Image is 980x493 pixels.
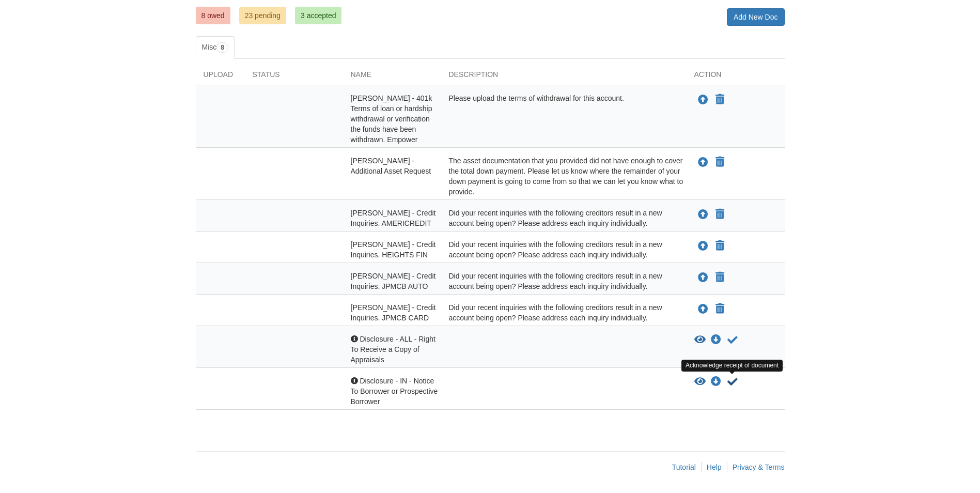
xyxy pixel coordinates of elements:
[441,271,687,291] div: Did your recent inquiries with the following creditors result in a new account being open? Please...
[216,42,228,53] span: 8
[697,302,709,316] button: Upload Destini Hampton - Credit Inquiries. JPMCB CARD
[697,93,709,106] button: Upload Destini Hampton - 401k Terms of loan or hardship withdrawal or verification the funds have...
[697,156,709,169] button: Upload Destini Hampton - Additional Asset Request
[351,335,435,364] span: Disclosure - ALL - Right To Receive a Copy of Appraisals
[714,94,725,106] button: Declare Destini Hampton - 401k Terms of loan or hardship withdrawal or verification the funds hav...
[714,156,725,168] button: Declare Destini Hampton - Additional Asset Request not applicable
[711,336,721,344] a: Download Disclosure - ALL - Right To Receive a Copy of Appraisals
[697,271,709,284] button: Upload Destini Hampton - Credit Inquiries. JPMCB AUTO
[707,463,722,471] a: Help
[351,272,436,290] span: [PERSON_NAME] - Credit Inquiries. JPMCB AUTO
[694,335,706,345] button: View Disclosure - ALL - Right To Receive a Copy of Appraisals
[687,69,785,85] div: Action
[711,378,721,386] a: Download Disclosure - IN - Notice To Borrower or Prospective Borrower
[196,36,235,59] a: Misc
[681,360,783,372] div: Acknowledge receipt of document
[351,377,438,406] span: Disclosure - IN - Notice To Borrower or Prospective Borrower
[351,240,436,259] span: [PERSON_NAME] - Credit Inquiries. HEIGHTS FIN
[441,93,687,145] div: Please upload the terms of withdrawal for this account.
[441,239,687,260] div: Did your recent inquiries with the following creditors result in a new account being open? Please...
[441,302,687,323] div: Did your recent inquiries with the following creditors result in a new account being open? Please...
[726,376,739,388] button: Acknowledge receipt of document
[196,69,245,85] div: Upload
[694,377,706,387] button: View Disclosure - IN - Notice To Borrower or Prospective Borrower
[714,208,725,221] button: Declare Destini Hampton - Credit Inquiries. AMERICREDIT not applicable
[697,208,709,221] button: Upload Destini Hampton - Credit Inquiries. AMERICREDIT
[714,303,725,315] button: Declare Destini Hampton - Credit Inquiries. JPMCB CARD not applicable
[697,239,709,253] button: Upload Destini Hampton - Credit Inquiries. HEIGHTS FIN
[351,94,432,144] span: [PERSON_NAME] - 401k Terms of loan or hardship withdrawal or verification the funds have been wit...
[441,156,687,197] div: The asset documentation that you provided did not have enough to cover the total down payment. Pl...
[351,157,431,175] span: [PERSON_NAME] - Additional Asset Request
[245,69,343,85] div: Status
[239,7,286,24] a: 23 pending
[441,208,687,228] div: Did your recent inquiries with the following creditors result in a new account being open? Please...
[351,209,436,227] span: [PERSON_NAME] - Credit Inquiries. AMERICREDIT
[672,463,696,471] a: Tutorial
[733,463,785,471] a: Privacy & Terms
[196,7,230,24] a: 8 owed
[343,69,441,85] div: Name
[441,69,687,85] div: Description
[714,240,725,252] button: Declare Destini Hampton - Credit Inquiries. HEIGHTS FIN not applicable
[727,8,785,26] a: Add New Doc
[351,303,436,322] span: [PERSON_NAME] - Credit Inquiries. JPMCB CARD
[714,271,725,284] button: Declare Destini Hampton - Credit Inquiries. JPMCB AUTO not applicable
[726,334,739,346] button: Acknowledge receipt of document
[295,7,342,24] a: 3 accepted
